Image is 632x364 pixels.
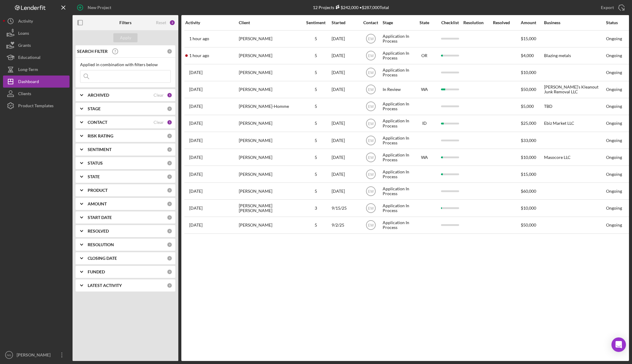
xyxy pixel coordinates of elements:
b: SENTIMENT [88,147,112,152]
time: 2025-09-30 10:02 [189,70,203,75]
span: $5,000 [521,104,534,109]
span: $15,000 [521,36,536,41]
div: Masocore LLC [544,149,604,165]
div: Ongoing [606,53,622,58]
span: $50,000 [521,87,536,92]
div: Blazing metals [544,48,604,64]
text: EW [368,54,374,58]
div: 0 [167,242,172,247]
div: 0 [167,201,172,207]
button: Export [595,2,629,14]
div: Business [544,20,604,25]
span: $10,000 [521,70,536,75]
div: Application In Process [383,217,412,233]
a: Dashboard [3,76,70,88]
div: Ongoing [606,104,622,109]
div: [PERSON_NAME] [239,48,299,64]
div: [PERSON_NAME] [PERSON_NAME] [239,200,299,216]
span: $33,000 [521,138,536,143]
div: [PERSON_NAME] [239,217,299,233]
time: 2025-09-23 17:05 [189,172,203,177]
div: [PERSON_NAME] [239,149,299,165]
div: Resolution [463,20,492,25]
time: 2025-09-29 23:40 [189,121,203,126]
time: 2025-09-29 23:54 [189,87,203,92]
div: [DATE] [332,115,359,131]
div: Clear [154,93,164,98]
div: 2 [169,20,175,26]
div: 0 [167,160,172,166]
div: New Project [88,2,111,14]
div: 0 [167,174,172,179]
a: Product Templates [3,100,70,112]
div: Clear [154,120,164,125]
button: Activity [3,15,70,27]
text: EW [368,189,374,193]
div: Ongoing [606,36,622,41]
div: Application In Process [383,132,412,148]
b: PRODUCT [88,188,108,193]
div: Ebiz Market LLC [544,115,604,131]
span: $10,000 [521,205,536,211]
div: TBD [544,98,604,114]
div: 5 [301,155,331,160]
div: 5 [301,172,331,177]
div: Applied in combination with filters below [80,62,171,67]
div: 5 [301,223,331,227]
div: [DATE] [332,183,359,199]
button: Long-Term [3,63,70,76]
div: Ongoing [606,172,622,177]
text: EW [368,155,374,159]
div: Application In Process [383,98,412,114]
div: 5 [301,36,331,41]
div: 0 [167,133,172,139]
b: START DATE [88,215,112,220]
b: RISK RATING [88,134,113,138]
b: FUNDED [88,269,105,274]
div: [PERSON_NAME] [239,115,299,131]
time: 2025-10-01 23:25 [189,36,209,41]
div: 5 [301,70,331,75]
div: Product Templates [18,100,53,113]
div: [PERSON_NAME] [239,166,299,182]
text: EW [368,37,374,41]
div: [DATE] [332,132,359,148]
span: $60,000 [521,188,536,194]
span: $15,000 [521,172,536,177]
b: RESOLUTION [88,242,114,247]
a: Loans [3,27,70,39]
div: Open Intercom Messenger [611,337,626,352]
button: NG[PERSON_NAME] [3,349,70,361]
div: Apply [120,33,131,42]
div: Export [601,2,614,14]
text: EW [368,172,374,176]
text: EW [368,105,374,109]
div: [PERSON_NAME]’s Kleanout Junk Removal LLC [544,82,604,98]
div: [DATE] [332,48,359,64]
div: Grants [18,39,31,53]
div: Clients [18,88,31,101]
div: 5 [301,189,331,194]
div: [DATE] [332,65,359,81]
div: [PERSON_NAME] [239,183,299,199]
div: 0 [167,269,172,275]
div: [PERSON_NAME] [239,82,299,98]
div: Ongoing [606,70,622,75]
span: $25,000 [521,121,536,126]
div: Started [332,20,359,25]
div: $242,000 [334,5,358,10]
b: ARCHIVED [88,93,109,98]
div: Ongoing [606,189,622,194]
time: 2025-09-29 23:51 [189,104,203,109]
div: Reset [156,20,166,25]
b: RESOLVED [88,229,109,234]
text: EW [368,71,374,75]
div: 5 [301,138,331,143]
div: 0 [167,49,172,54]
div: 0 [167,147,172,152]
b: CLOSING DATE [88,256,117,261]
div: Client [239,20,299,25]
b: AMOUNT [88,201,107,206]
